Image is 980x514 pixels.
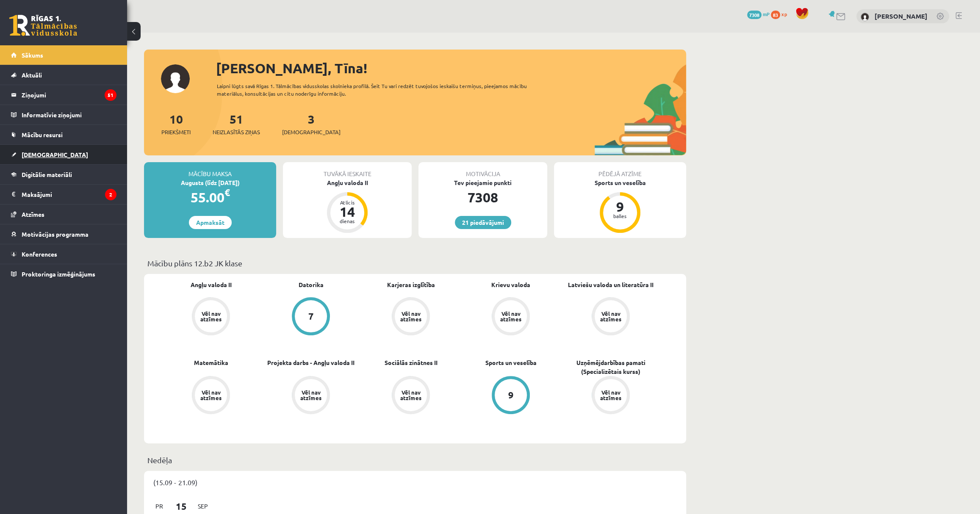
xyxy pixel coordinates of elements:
div: [PERSON_NAME], Tīna! [216,58,686,78]
a: Angļu valoda II Atlicis 14 dienas [283,178,412,234]
span: 15 [168,499,194,513]
a: Vēl nav atzīmes [361,376,461,416]
a: Rīgas 1. Tālmācības vidusskola [9,15,77,36]
div: Vēl nav atzīmes [199,390,223,401]
span: Pr [150,500,168,513]
div: Vēl nav atzīmes [499,311,523,322]
a: 10Priekšmeti [161,111,191,136]
a: Proktoringa izmēģinājums [11,264,116,284]
a: 51Neizlasītās ziņas [213,111,260,136]
a: 7 [261,297,361,337]
a: Vēl nav atzīmes [161,376,261,416]
a: Vēl nav atzīmes [561,297,661,337]
a: Apmaksāt [189,216,232,229]
a: Karjeras izglītība [387,280,435,289]
a: Sociālās zinātnes II [385,358,437,367]
div: Vēl nav atzīmes [599,311,623,322]
span: Neizlasītās ziņas [213,128,260,136]
a: Ziņojumi51 [11,85,116,105]
span: [DEMOGRAPHIC_DATA] [22,151,88,158]
a: Matemātika [194,358,228,367]
span: Sākums [22,51,43,59]
span: Sep [194,500,212,513]
a: Informatīvie ziņojumi [11,105,116,124]
span: Proktoringa izmēģinājums [22,270,95,278]
a: 3[DEMOGRAPHIC_DATA] [282,111,341,136]
div: Vēl nav atzīmes [399,390,423,401]
a: Datorika [299,280,324,289]
span: [DEMOGRAPHIC_DATA] [282,128,341,136]
a: 21 piedāvājumi [455,216,511,229]
div: (15.09 - 21.09) [144,471,686,494]
i: 51 [105,89,116,101]
p: Nedēļa [147,454,683,466]
a: 7308 mP [747,11,770,17]
span: 83 [771,11,780,19]
div: Mācību maksa [144,162,276,178]
a: Mācību resursi [11,125,116,144]
span: xp [781,11,787,17]
span: mP [763,11,770,17]
a: Atzīmes [11,204,116,224]
a: Latviešu valoda un literatūra II [568,280,653,289]
div: 9 [508,390,514,400]
span: 7308 [747,11,761,19]
div: 9 [607,200,633,213]
div: Sports un veselība [554,178,686,187]
div: Vēl nav atzīmes [299,390,323,401]
a: Motivācijas programma [11,224,116,244]
div: Angļu valoda II [283,178,412,187]
a: Krievu valoda [491,280,530,289]
a: Maksājumi2 [11,185,116,204]
div: 55.00 [144,187,276,207]
i: 2 [105,189,116,200]
a: Projekta darbs - Angļu valoda II [267,358,354,367]
span: Digitālie materiāli [22,171,72,178]
a: Sports un veselība [485,358,537,367]
a: Vēl nav atzīmes [561,376,661,416]
div: Tev pieejamie punkti [418,178,547,187]
a: Vēl nav atzīmes [261,376,361,416]
span: Mācību resursi [22,131,63,138]
div: 7308 [418,187,547,207]
a: Sākums [11,45,116,65]
div: Augusts (līdz [DATE]) [144,178,276,187]
a: [PERSON_NAME] [875,12,927,20]
a: [DEMOGRAPHIC_DATA] [11,145,116,164]
a: Vēl nav atzīmes [461,297,561,337]
div: Vēl nav atzīmes [399,311,423,322]
div: balles [607,213,633,218]
a: Konferences [11,244,116,264]
div: 7 [308,312,314,321]
img: Tīna Kante [861,13,869,21]
a: Uzņēmējdarbības pamati (Specializētais kurss) [561,358,661,376]
div: Pēdējā atzīme [554,162,686,178]
legend: Maksājumi [22,185,116,204]
div: Tuvākā ieskaite [283,162,412,178]
a: 9 [461,376,561,416]
span: Konferences [22,250,57,258]
a: Vēl nav atzīmes [361,297,461,337]
div: Laipni lūgts savā Rīgas 1. Tālmācības vidusskolas skolnieka profilā. Šeit Tu vari redzēt tuvojošo... [217,82,542,97]
div: dienas [335,218,360,224]
span: Atzīmes [22,210,44,218]
span: € [224,186,230,199]
div: Atlicis [335,200,360,205]
a: Angļu valoda II [191,280,232,289]
a: Vēl nav atzīmes [161,297,261,337]
div: Vēl nav atzīmes [599,390,623,401]
div: Motivācija [418,162,547,178]
span: Aktuāli [22,71,42,79]
span: Motivācijas programma [22,230,89,238]
p: Mācību plāns 12.b2 JK klase [147,257,683,269]
legend: Informatīvie ziņojumi [22,105,116,124]
span: Priekšmeti [161,128,191,136]
div: Vēl nav atzīmes [199,311,223,322]
a: Sports un veselība 9 balles [554,178,686,234]
legend: Ziņojumi [22,85,116,105]
a: Aktuāli [11,65,116,85]
a: Digitālie materiāli [11,165,116,184]
div: 14 [335,205,360,218]
a: 83 xp [771,11,791,17]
